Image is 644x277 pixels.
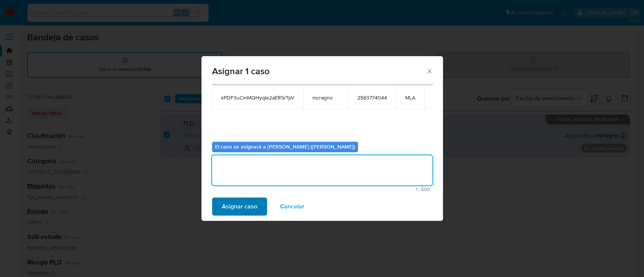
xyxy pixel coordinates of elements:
span: Asignar caso [222,198,257,215]
span: 2563774044 [357,94,387,101]
span: Cancelar [280,198,304,215]
div: assign-modal [201,56,443,221]
b: El caso se asignará a [PERSON_NAME] ([PERSON_NAME]) [215,143,355,150]
span: Asignar 1 caso [212,67,426,76]
button: Cancelar [270,197,314,216]
span: Máximo 500 caracteres [214,187,430,192]
span: MLA [405,94,415,101]
span: kPDF3uCmMQHyqle2aERSrTpV [221,94,294,101]
button: Cerrar ventana [426,67,432,74]
span: mcragno [312,94,339,101]
button: Asignar caso [212,197,267,216]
